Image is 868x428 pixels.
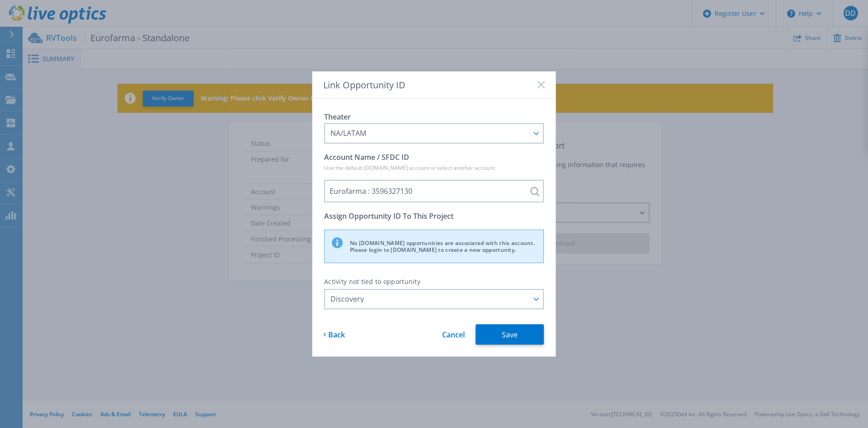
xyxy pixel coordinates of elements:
[330,129,528,137] div: NA/LATAM
[323,80,406,90] span: Link Opportunity ID
[324,164,544,173] p: Use the default [DOMAIN_NAME] account or select another account.
[330,295,528,303] div: Discovery
[324,210,544,222] p: Assign Opportunity ID To This Project
[324,230,544,263] div: No [DOMAIN_NAME] opportunities are associated with this account. Please login to [DOMAIN_NAME] to...
[324,324,345,339] a: Back
[324,151,544,164] p: Account Name / SFDC ID
[324,180,544,202] input: Eurofarma : 3596327130
[324,111,544,123] p: Theater
[324,278,544,285] p: Activity not tied to opportunity
[442,324,465,339] a: Cancel
[476,324,544,345] button: Save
